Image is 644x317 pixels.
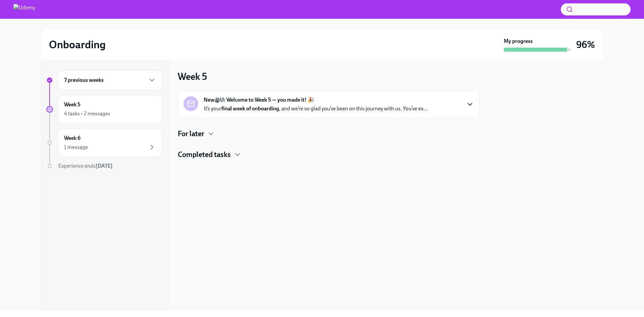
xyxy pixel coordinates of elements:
h4: Completed tasks [178,150,231,160]
strong: My progress [504,38,533,45]
strong: [DATE] [96,163,113,169]
h3: Week 5 [178,70,207,83]
h6: Week 6 [64,135,80,142]
h3: 96% [576,39,595,51]
span: Experience ends [58,163,113,169]
a: Week 61 message [46,129,162,157]
div: For later [178,129,480,139]
p: It’s your , and we’re so glad you’ve been on this journey with us. You’ve ex... [204,105,427,112]
img: Udemy [13,4,35,15]
div: 7 previous weeks [58,70,162,90]
strong: final week of onboarding [221,105,279,112]
a: Week 54 tasks • 2 messages [46,95,162,123]
h4: For later [178,129,204,139]
strong: New@U: Welcome to Week 5 — you made it! 🎉 [204,96,314,104]
h2: Onboarding [49,38,106,51]
h6: Week 5 [64,101,80,108]
div: 4 tasks • 2 messages [64,110,110,117]
div: 1 message [64,144,88,151]
h6: 7 previous weeks [64,76,104,84]
div: Completed tasks [178,150,480,160]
